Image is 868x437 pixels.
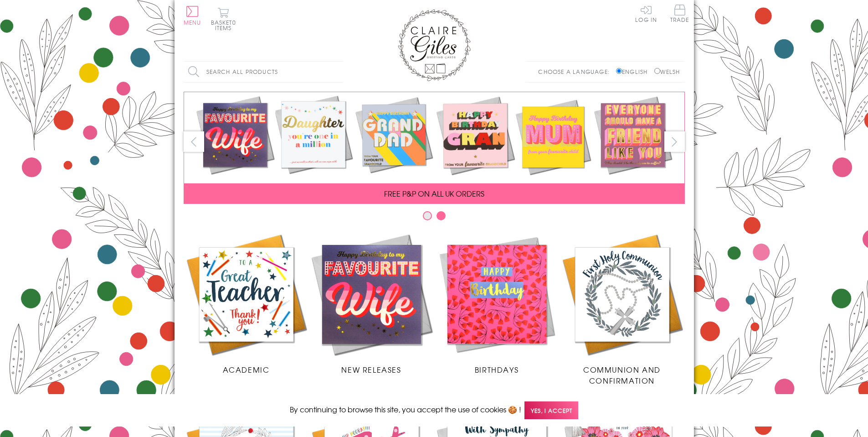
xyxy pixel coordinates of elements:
button: next [664,131,685,152]
input: Search all products [184,62,343,82]
a: Academic [184,232,309,375]
a: Log In [635,5,657,22]
input: English [616,68,622,74]
a: New Releases [309,232,434,375]
label: English [616,68,652,76]
p: Choose a language: [538,68,614,76]
button: Carousel Page 1 [423,211,432,220]
div: Carousel Pagination [184,211,685,225]
a: Birthdays [434,232,560,375]
label: Welsh [654,68,680,76]
button: prev [184,131,204,152]
span: New Releases [341,364,401,375]
span: Birthdays [475,364,519,375]
button: Basket0 items [211,7,236,31]
button: Menu [184,6,201,25]
span: FREE P&P ON ALL UK ORDERS [384,188,484,199]
a: Trade [670,5,689,24]
span: 0 items [215,18,236,32]
a: Communion and Confirmation [560,232,685,386]
input: Welsh [654,68,660,74]
span: Academic [223,364,270,375]
input: Search [334,62,343,82]
img: Claire Giles Greetings Cards [398,9,471,81]
span: Communion and Confirmation [583,364,661,386]
span: Trade [670,5,689,22]
span: Yes, I accept [524,401,578,419]
span: Menu [184,18,201,26]
button: Carousel Page 2 (Current Slide) [437,211,446,220]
